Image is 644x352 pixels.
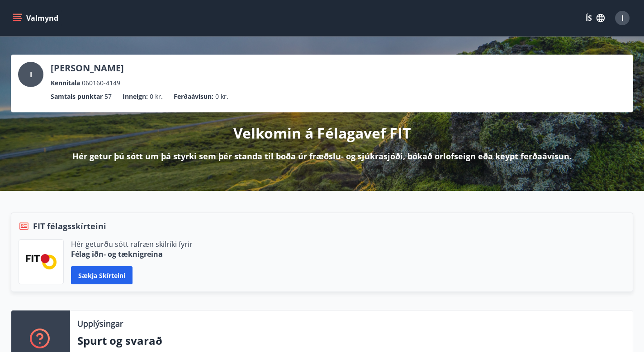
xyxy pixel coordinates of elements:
p: Hér getur þú sótt um þá styrki sem þér standa til boða úr fræðslu- og sjúkrasjóði, bókað orlofsei... [72,150,572,162]
p: Inneign : [123,92,148,102]
img: FPQVkF9lTnNbbaRSFyT17YYeljoOGk5m51IhT0bO.png [26,254,57,269]
p: [PERSON_NAME] [51,62,124,74]
button: Sækja skírteini [71,266,133,284]
p: Upplýsingar [77,318,123,329]
p: Spurt og svarað [77,333,625,348]
span: 0 kr. [150,92,163,102]
span: FIT félagsskírteini [33,220,106,232]
span: I [30,69,32,79]
button: menu [11,10,62,26]
span: I [621,13,624,23]
p: Hér geturðu sótt rafræn skilríki fyrir [71,239,193,249]
p: Velkomin á Félagavef FIT [233,123,411,143]
p: Kennitala [51,78,80,88]
p: Samtals punktar [51,92,103,102]
span: 0 kr. [215,92,228,102]
p: Ferðaávísun : [174,92,213,102]
span: 060160-4149 [82,78,120,88]
span: 57 [104,92,112,102]
p: Félag iðn- og tæknigreina [71,249,193,259]
button: I [611,7,633,29]
button: ÍS [581,10,610,26]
